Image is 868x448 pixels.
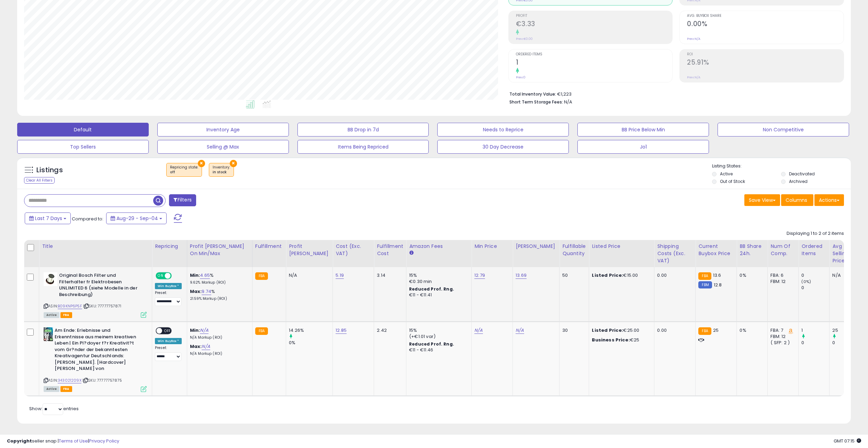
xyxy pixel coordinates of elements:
span: 25 [713,327,719,334]
h2: 25.91% [687,58,844,68]
div: €11 - €11.46 [409,347,466,353]
div: 1 [801,327,829,334]
span: 13.6 [713,272,721,278]
label: Active [720,171,733,177]
button: Top Sellers [17,140,149,154]
div: 25 [832,327,860,334]
div: Displaying 1 to 2 of 2 items [787,230,844,237]
div: 15% [409,327,466,334]
b: Reduced Prof. Rng. [409,286,454,292]
button: Needs to Reprice [437,123,569,136]
th: The percentage added to the cost of goods (COGS) that forms the calculator for Min & Max prices. [187,240,252,267]
div: off [170,170,198,175]
b: Min: [190,327,200,334]
span: Aug-29 - Sep-04 [116,215,158,222]
a: 4.65 [200,272,210,279]
p: 9.62% Markup (ROI) [190,280,247,285]
div: Fulfillment Cost [377,243,403,257]
small: (0%) [801,279,811,284]
span: ROI [687,53,844,56]
div: €25.00 [592,327,649,334]
button: Selling @ Max [157,140,289,154]
button: Last 7 Days [25,212,71,224]
div: Amazon Fees [409,243,469,250]
div: [PERSON_NAME] [516,243,556,250]
div: 0% [289,340,332,346]
button: Save View [744,194,780,206]
li: €1,223 [509,89,839,98]
span: All listings currently available for purchase on Amazon [44,312,59,318]
div: FBA: 6 [770,272,793,278]
span: N/A [564,99,572,105]
div: Preset: [155,291,182,306]
span: Profit [516,14,673,18]
b: Max: [190,288,202,295]
div: €11 - €11.41 [409,292,466,298]
div: ( SFP: 2 ) [770,340,793,346]
button: Columns [781,194,813,206]
button: Jo1 [577,140,709,154]
b: Listed Price: [592,272,623,278]
a: 13.69 [516,272,527,279]
div: 30 [562,327,584,334]
div: 0 [801,340,829,346]
div: 14.26% [289,327,332,334]
button: Filters [169,194,196,206]
div: Profit [PERSON_NAME] [289,243,330,257]
button: BB Price Below Min [577,123,709,136]
button: BB Drop in 7d [297,123,429,136]
div: ASIN: [44,327,147,391]
span: FBA [60,386,72,392]
span: Last 7 Days [35,215,62,222]
a: 12.79 [474,272,485,279]
div: Title [42,243,149,250]
div: 0% [740,327,762,334]
a: B09KNP6P5F [58,303,82,309]
label: Out of Stock [720,178,745,184]
div: % [190,272,247,285]
a: Terms of Use [59,438,88,444]
span: All listings currently available for purchase on Amazon [44,386,59,392]
small: FBA [255,327,268,335]
div: Fulfillable Quantity [562,243,586,257]
span: OFF [162,328,173,334]
div: seller snap | | [7,438,119,445]
b: Reduced Prof. Rng. [409,341,454,347]
small: FBM [698,281,712,288]
small: Prev: €0.00 [516,37,533,41]
small: FBA [255,272,268,280]
button: Items Being Repriced [297,140,429,154]
div: Profit [PERSON_NAME] on Min/Max [190,243,249,257]
span: Inventory : [213,165,230,175]
div: 0 [801,272,829,278]
button: × [198,160,205,167]
span: Ordered Items [516,53,673,56]
b: Max: [190,343,202,350]
span: Columns [786,197,807,204]
div: Preset: [155,346,182,361]
button: 30 Day Decrease [437,140,569,154]
div: Cost (Exc. VAT) [336,243,371,257]
div: Avg Selling Price [832,243,857,264]
div: % [190,288,247,301]
img: 513JVOzJMlL._SL40_.jpg [44,327,53,341]
div: €25 [592,337,649,343]
a: Privacy Policy [89,438,119,444]
span: 2025-09-12 07:15 GMT [834,438,861,444]
b: Total Inventory Value: [509,91,556,97]
h2: €3.33 [516,20,673,29]
div: FBM: 12 [770,278,793,285]
div: 0.00 [657,272,690,278]
a: N/A [200,327,208,334]
small: FBA [698,327,711,335]
div: 0 [832,340,860,346]
div: in stock [213,170,230,175]
div: 50 [562,272,584,278]
span: Repricing state : [170,165,198,175]
span: ON [156,273,165,279]
div: Ordered Items [801,243,826,257]
h2: 1 [516,58,673,68]
b: Original Bosch Filter und Filterhalter fr Elektrobesen UNLIMITED 6 (siehe Modelle in der Beschrei... [59,272,143,299]
div: 0 [801,285,829,291]
div: N/A [832,272,855,278]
